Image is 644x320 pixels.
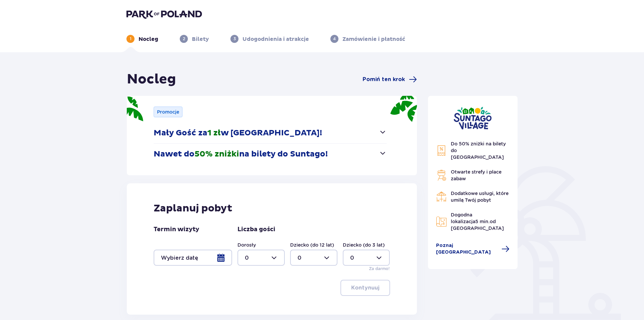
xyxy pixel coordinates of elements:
[436,191,447,202] img: Restaurant Icon
[436,170,447,181] img: Grill Icon
[195,149,239,159] span: 50% zniżki
[237,242,256,248] label: Dorosły
[363,76,405,83] span: Pomiń ten krok
[126,9,202,19] img: Park of Poland logo
[130,36,131,42] p: 1
[369,266,390,272] p: Za darmo!
[139,36,158,43] p: Nocleg
[183,36,185,42] p: 2
[342,36,405,43] p: Zamówienie i płatność
[475,219,490,224] span: 5 min.
[436,242,498,256] span: Poznaj [GEOGRAPHIC_DATA]
[154,226,199,234] p: Termin wizyty
[126,35,158,43] div: 1Nocleg
[230,35,309,43] div: 3Udogodnienia i atrakcje
[180,35,209,43] div: 2Bilety
[154,202,232,215] p: Zaplanuj pobyt
[453,107,492,130] img: Suntago Village
[436,145,447,156] img: Discount Icon
[243,36,309,43] p: Udogodnienia i atrakcje
[436,242,510,256] a: Poznaj [GEOGRAPHIC_DATA]
[154,144,387,165] button: Nawet do50% zniżkina bilety do Suntago!
[451,169,501,181] span: Otwarte strefy i place zabaw
[237,226,275,234] p: Liczba gości
[127,71,176,88] h1: Nocleg
[290,242,334,248] label: Dziecko (do 12 lat)
[157,109,179,115] p: Promocje
[233,36,236,42] p: 3
[207,128,221,138] span: 1 zł
[192,36,209,43] p: Bilety
[363,75,417,83] a: Pomiń ten krok
[451,212,504,231] span: Dogodna lokalizacja od [GEOGRAPHIC_DATA]
[154,128,322,138] p: Mały Gość za w [GEOGRAPHIC_DATA]!
[351,284,379,292] p: Kontynuuj
[451,191,508,203] span: Dodatkowe usługi, które umilą Twój pobyt
[436,216,447,227] img: Map Icon
[340,280,390,296] button: Kontynuuj
[343,242,385,248] label: Dziecko (do 3 lat)
[330,35,405,43] div: 4Zamówienie i płatność
[451,141,506,160] span: Do 50% zniżki na bilety do [GEOGRAPHIC_DATA]
[154,149,328,159] p: Nawet do na bilety do Suntago!
[333,36,336,42] p: 4
[154,123,387,143] button: Mały Gość za1 złw [GEOGRAPHIC_DATA]!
